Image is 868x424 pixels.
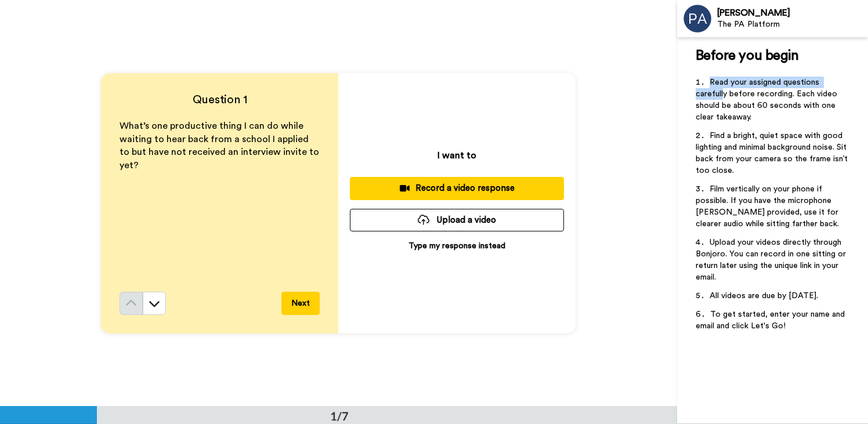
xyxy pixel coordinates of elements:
[350,209,564,231] button: Upload a video
[359,182,555,194] div: Record a video response
[717,20,867,30] div: The PA Platform
[696,238,848,281] span: Upload your videos directly through Bonjoro. You can record in one sitting or return later using ...
[350,177,564,200] button: Record a video response
[696,132,850,175] span: Find a bright, quiet space with good lighting and minimal background noise. Sit back from your ca...
[717,8,867,19] div: [PERSON_NAME]
[696,185,841,228] span: Film vertically on your phone if possible. If you have the microphone [PERSON_NAME] provided, use...
[710,292,818,300] span: All videos are due by [DATE].
[281,292,320,315] button: Next
[683,5,711,32] img: Profile Image
[312,408,367,424] div: 1/7
[696,78,840,121] span: Read your assigned questions carefully before recording. Each video should be about 60 seconds wi...
[696,310,847,330] span: To get started, enter your name and email and click Let's Go!
[696,49,798,63] span: Before you begin
[120,92,320,108] h4: Question 1
[437,148,476,162] p: I want to
[120,121,321,171] span: What’s one productive thing I can do while waiting to hear back from a school I applied to but ha...
[408,240,505,252] p: Type my response instead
